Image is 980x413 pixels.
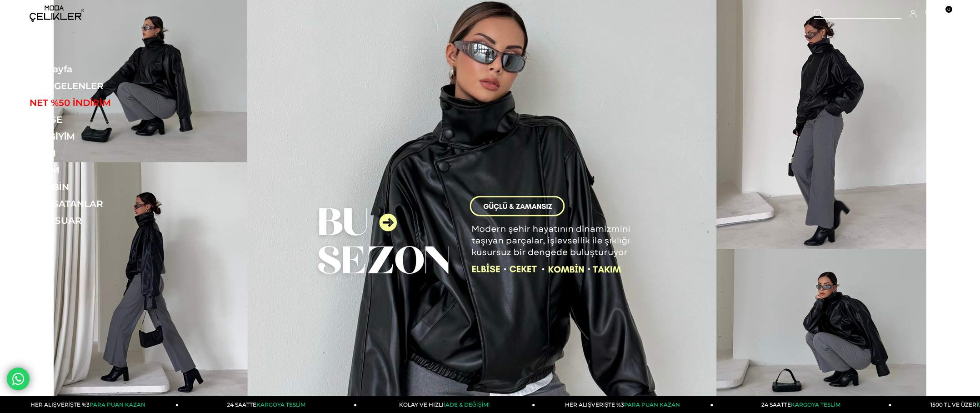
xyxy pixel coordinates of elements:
[30,181,155,192] a: KOMBİN
[90,401,145,408] span: PARA PUAN KAZAN
[624,401,680,408] span: PARA PUAN KAZAN
[256,401,305,408] span: KARGOYA TESLİM
[30,114,155,125] a: ELBİSE
[30,97,155,108] a: NET %50 İNDİRİM
[941,10,948,17] a: 0
[0,396,179,413] a: HER ALIŞVERİŞTE %3PARA PUAN KAZAN
[30,198,155,209] a: ÇOK SATANLAR
[30,131,155,142] a: DIŞ GİYİM
[945,6,952,13] span: 0
[179,396,357,413] a: 24 SAATTEKARGOYA TESLİM
[30,148,155,159] a: GİYİM
[30,64,155,75] a: Anasayfa
[713,396,891,413] a: 24 SAATTEKARGOYA TESLİM
[30,5,84,22] img: logo
[791,401,840,408] span: KARGOYA TESLİM
[30,215,155,226] a: AKSESUAR
[357,396,535,413] a: KOLAY VE HIZLIİADE & DEĞİŞİM!
[30,81,155,91] a: YENİ GELENLER
[444,401,489,408] span: İADE & DEĞİŞİM!
[535,396,713,413] a: HER ALIŞVERİŞTE %3PARA PUAN KAZAN
[30,165,155,176] a: TAKIM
